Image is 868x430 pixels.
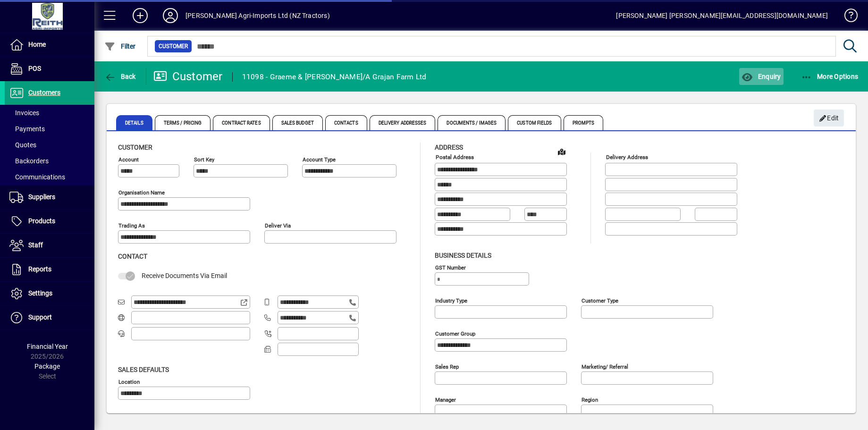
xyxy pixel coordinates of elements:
[265,222,291,229] mat-label: Deliver via
[325,115,367,130] span: Contacts
[104,42,136,50] span: Filter
[28,265,51,273] span: Reports
[9,173,65,181] span: Communications
[438,115,506,130] span: Documents / Images
[142,272,227,279] span: Receive Documents Via Email
[272,115,323,130] span: Sales Budget
[28,289,52,297] span: Settings
[116,115,152,130] span: Details
[819,110,839,126] span: Edit
[435,330,475,337] mat-label: Customer group
[28,241,43,249] span: Staff
[435,264,466,270] mat-label: GST Number
[5,169,94,185] a: Communications
[125,7,155,24] button: Add
[5,282,94,305] a: Settings
[435,363,459,370] mat-label: Sales rep
[5,210,94,233] a: Products
[303,156,336,163] mat-label: Account Type
[28,217,55,225] span: Products
[9,109,39,117] span: Invoices
[104,73,136,80] span: Back
[27,343,68,350] span: Financial Year
[739,68,783,85] button: Enquiry
[435,252,491,259] span: Business details
[5,33,94,57] a: Home
[118,143,152,151] span: Customer
[9,157,49,165] span: Backorders
[5,153,94,169] a: Backorders
[742,73,781,80] span: Enquiry
[185,8,330,23] div: [PERSON_NAME] Agri-Imports Ltd (NZ Tractors)
[118,378,140,385] mat-label: Location
[213,115,270,130] span: Contract Rates
[814,110,844,126] button: Edit
[5,137,94,153] a: Quotes
[28,41,46,48] span: Home
[581,297,618,304] mat-label: Customer type
[118,253,147,260] span: Contact
[118,156,139,163] mat-label: Account
[435,143,463,151] span: Address
[94,68,146,85] app-page-header-button: Back
[153,69,223,84] div: Customer
[564,115,604,130] span: Prompts
[616,8,828,23] div: [PERSON_NAME] [PERSON_NAME][EMAIL_ADDRESS][DOMAIN_NAME]
[155,115,211,130] span: Terms / Pricing
[28,313,52,321] span: Support
[118,222,145,229] mat-label: Trading as
[370,115,436,130] span: Delivery Addresses
[5,105,94,121] a: Invoices
[118,189,165,196] mat-label: Organisation name
[159,42,188,51] span: Customer
[508,115,561,130] span: Custom Fields
[155,7,185,24] button: Profile
[5,57,94,81] a: POS
[9,125,45,133] span: Payments
[435,396,456,403] mat-label: Manager
[5,185,94,209] a: Suppliers
[554,144,569,159] a: View on map
[34,363,60,370] span: Package
[28,65,41,72] span: POS
[194,156,214,163] mat-label: Sort key
[581,396,598,403] mat-label: Region
[9,141,36,149] span: Quotes
[5,121,94,137] a: Payments
[837,2,856,33] a: Knowledge Base
[435,297,467,304] mat-label: Industry type
[5,306,94,329] a: Support
[799,68,861,85] button: More Options
[102,38,138,55] button: Filter
[28,193,55,201] span: Suppliers
[118,366,169,373] span: Sales defaults
[581,363,628,370] mat-label: Marketing/ Referral
[102,68,138,85] button: Back
[28,89,60,96] span: Customers
[801,73,859,80] span: More Options
[5,234,94,257] a: Staff
[242,69,427,84] div: 11098 - Graeme & [PERSON_NAME]/A Grajan Farm Ltd
[5,258,94,281] a: Reports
